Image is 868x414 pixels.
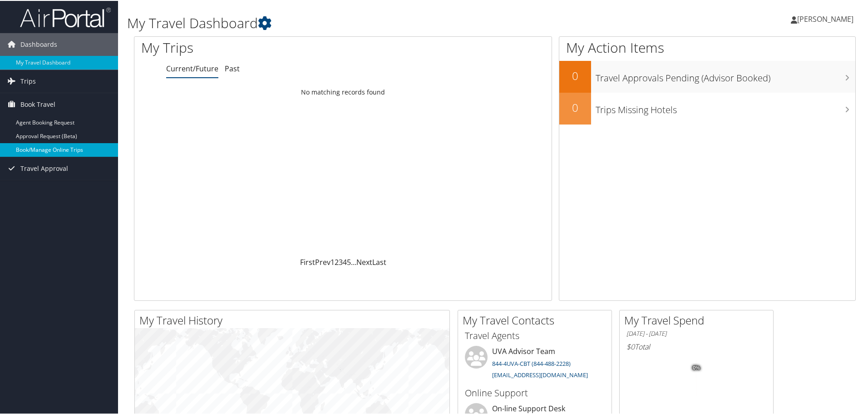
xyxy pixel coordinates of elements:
[626,341,635,351] span: $0
[492,370,588,378] a: [EMAIL_ADDRESS][DOMAIN_NAME]
[315,256,330,266] a: Prev
[225,63,240,73] a: Past
[20,32,57,55] span: Dashboards
[335,256,339,266] a: 2
[20,156,68,179] span: Travel Approval
[596,66,855,84] h3: Travel Approvals Pending (Advisor Booked)
[339,256,343,266] a: 3
[20,6,111,27] img: airportal-logo.png
[463,312,612,327] h2: My Travel Contacts
[20,92,55,115] span: Book Travel
[356,256,372,266] a: Next
[626,341,766,351] h6: Total
[596,98,855,115] h3: Trips Missing Hotels
[20,69,36,92] span: Trips
[347,256,351,266] a: 5
[343,256,347,266] a: 4
[127,13,617,32] h1: My Travel Dashboard
[624,312,773,327] h2: My Travel Spend
[351,256,356,266] span: …
[465,386,605,399] h3: Online Support
[797,13,853,23] span: [PERSON_NAME]
[559,37,855,56] h1: My Action Items
[559,99,591,115] h2: 0
[372,256,386,266] a: Last
[460,345,609,382] li: UVA Advisor Team
[300,256,315,266] a: First
[134,83,552,100] td: No matching records found
[141,37,371,56] h1: My Trips
[139,312,449,327] h2: My Travel History
[166,63,218,73] a: Current/Future
[465,329,605,341] h3: Travel Agents
[492,359,571,367] a: 844-4UVA-CBT (844-488-2228)
[559,67,591,83] h2: 0
[626,329,766,337] h6: [DATE] - [DATE]
[693,364,700,370] tspan: 0%
[559,60,855,92] a: 0Travel Approvals Pending (Advisor Booked)
[559,92,855,124] a: 0Trips Missing Hotels
[330,256,335,266] a: 1
[791,5,863,32] a: [PERSON_NAME]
